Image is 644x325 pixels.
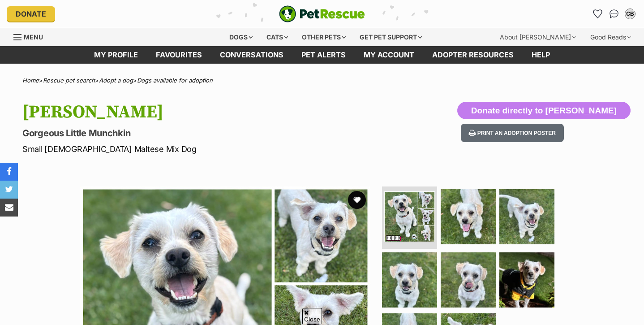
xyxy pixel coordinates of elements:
a: Favourites [591,7,605,21]
div: CB [626,9,635,18]
div: Get pet support [353,28,428,46]
a: Adopt a dog [99,77,133,84]
a: PetRescue [279,5,365,22]
img: Photo of Bobbie [441,252,496,308]
a: Menu [13,28,49,44]
a: Help [523,46,559,64]
span: Close [302,308,322,324]
img: Photo of Bobbie [499,189,554,244]
a: Dogs available for adoption [137,77,213,84]
a: Favourites [147,46,211,64]
a: My account [355,46,423,64]
img: Photo of Bobbie [384,191,435,242]
div: Dogs [223,28,259,46]
span: Menu [24,33,43,41]
button: Donate directly to [PERSON_NAME] [457,102,631,120]
a: Donate [7,6,55,22]
button: Print an adoption poster [461,124,564,142]
div: Other pets [296,28,352,46]
div: About [PERSON_NAME] [494,28,582,46]
img: Photo of Bobbie [382,252,437,308]
p: Gorgeous Little Munchkin [22,127,393,139]
button: favourite [348,191,366,209]
div: Good Reads [584,28,637,46]
img: Photo of Bobbie [441,189,496,244]
img: logo-e224e6f780fb5917bec1dbf3a21bbac754714ae5b6737aabdf751b685950b380.svg [279,5,365,22]
h1: [PERSON_NAME] [22,102,393,122]
a: My profile [85,46,147,64]
a: Rescue pet search [43,77,95,84]
a: Conversations [607,7,621,21]
a: Home [22,77,39,84]
p: Small [DEMOGRAPHIC_DATA] Maltese Mix Dog [22,143,393,155]
a: conversations [211,46,292,64]
a: Pet alerts [292,46,355,64]
a: Adopter resources [423,46,523,64]
div: Cats [260,28,294,46]
img: Photo of Bobbie [499,252,554,308]
button: My account [623,7,637,21]
ul: Account quick links [591,7,637,21]
img: chat-41dd97257d64d25036548639549fe6c8038ab92f7586957e7f3b1b290dea8141.svg [610,9,619,18]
